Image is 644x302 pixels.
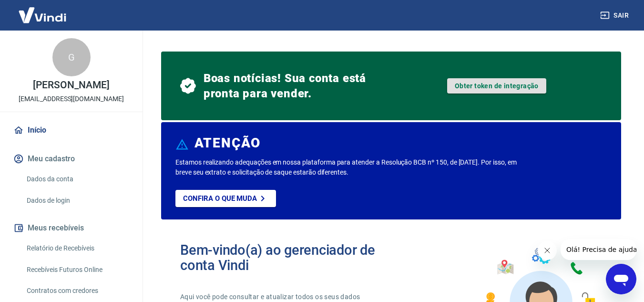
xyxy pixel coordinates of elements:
[33,80,109,90] p: [PERSON_NAME]
[204,71,391,101] span: Boas notícias! Sua conta está pronta para vender.
[194,138,261,148] h6: ATENÇÃO
[180,242,391,273] h2: Bem-vindo(a) ao gerenciador de conta Vindi
[11,218,131,239] button: Meus recebíveis
[606,264,636,294] iframe: Botão para abrir a janela de mensagens
[6,7,80,14] span: Olá! Precisa de ajuda?
[19,94,124,104] p: [EMAIL_ADDRESS][DOMAIN_NAME]
[23,191,131,210] a: Dados de login
[11,148,131,169] button: Meu cadastro
[23,281,131,301] a: Contratos com credores
[183,194,257,203] p: Confira o que muda
[23,260,131,280] a: Recebíveis Futuros Online
[447,78,546,94] a: Obter token de integração
[538,241,557,260] iframe: Fechar mensagem
[11,120,131,141] a: Início
[23,169,131,189] a: Dados da conta
[11,0,73,30] img: Vindi
[52,38,91,76] div: G
[598,7,633,24] button: Sair
[561,239,636,260] iframe: Mensagem da empresa
[23,239,131,258] a: Relatório de Recebíveis
[175,190,276,207] a: Confira o que muda
[175,157,521,177] p: Estamos realizando adequações em nossa plataforma para atender a Resolução BCB nº 150, de [DATE]....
